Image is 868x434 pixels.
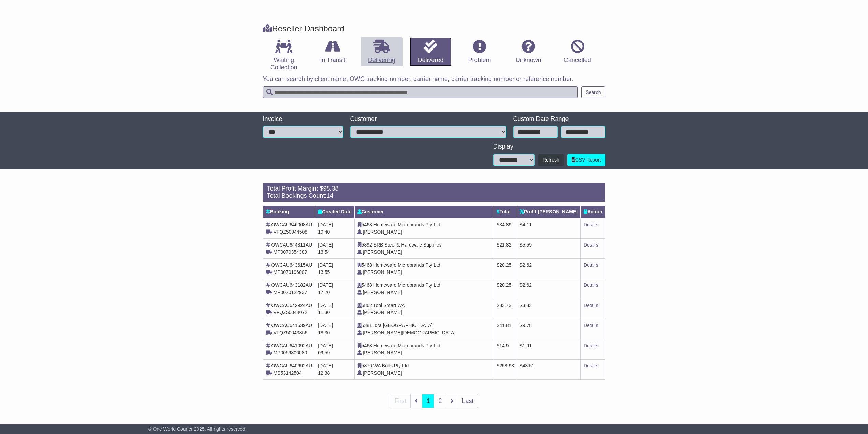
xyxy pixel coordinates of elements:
[523,222,532,227] span: 4.11
[318,229,330,235] span: 19:40
[458,37,500,67] a: Problem
[584,222,598,227] a: Details
[318,343,333,348] span: [DATE]
[273,249,307,255] span: MP0070354389
[523,262,532,268] span: 2.62
[273,229,307,235] span: VFQZ50044508
[523,242,532,248] span: 5.59
[363,269,402,275] span: [PERSON_NAME]
[580,205,605,218] th: Action
[499,323,511,328] span: 41.81
[584,343,598,348] a: Details
[363,370,402,376] span: [PERSON_NAME]
[499,282,511,288] span: 20.25
[373,363,409,368] span: WA Bolts Pty Ltd
[354,205,494,218] th: Customer
[363,330,455,335] span: [PERSON_NAME][DEMOGRAPHIC_DATA]
[318,242,333,248] span: [DATE]
[373,323,433,328] span: Iqra [GEOGRAPHIC_DATA]
[494,319,517,339] td: $
[507,37,549,67] a: Unknown
[494,218,517,238] td: $
[373,222,440,227] span: Homeware Microbrands Pty Ltd
[517,359,581,379] td: $
[499,222,511,227] span: 34.89
[494,258,517,279] td: $
[260,24,609,34] div: Reseller Dashboard
[273,350,307,355] span: MP0069806080
[584,303,598,308] a: Details
[517,299,581,319] td: $
[373,242,442,248] span: SRB Steel & Hardware Supplies
[327,192,334,199] span: 14
[434,394,446,408] a: 2
[271,222,312,227] span: OWCAU646068AU
[458,394,478,408] a: Last
[362,222,372,227] span: 5468
[499,242,511,248] span: 21.82
[362,242,372,248] span: 5892
[556,37,598,67] a: Cancelled
[584,363,598,368] a: Details
[318,363,333,368] span: [DATE]
[517,319,581,339] td: $
[493,143,605,151] div: Display
[318,303,333,308] span: [DATE]
[584,323,598,328] a: Details
[271,323,312,328] span: OWCAU641539AU
[523,323,532,328] span: 9.78
[271,303,312,308] span: OWCAU642924AU
[263,75,605,83] p: You can search by client name, OWC tracking number, carrier name, carrier tracking number or refe...
[350,115,506,123] div: Customer
[318,323,333,328] span: [DATE]
[584,242,598,248] a: Details
[271,262,312,268] span: OWCAU643615AU
[271,363,312,368] span: OWCAU640692AU
[494,205,517,218] th: Total
[273,290,307,295] span: MP0070122937
[494,359,517,379] td: $
[318,290,330,295] span: 17:20
[363,350,402,355] span: [PERSON_NAME]
[362,282,372,288] span: 5468
[584,262,598,268] a: Details
[523,343,532,348] span: 1.91
[523,363,534,368] span: 43.51
[318,370,330,376] span: 12:38
[318,262,333,268] span: [DATE]
[318,249,330,255] span: 13:54
[263,205,315,218] th: Booking
[363,290,402,295] span: [PERSON_NAME]
[499,262,511,268] span: 20.25
[263,115,343,123] div: Invoice
[538,154,564,166] button: Refresh
[373,343,440,348] span: Homeware Microbrands Pty Ltd
[363,229,402,235] span: [PERSON_NAME]
[361,37,402,67] a: Delivering
[271,343,312,348] span: OWCAU641092AU
[499,343,509,348] span: 14.9
[312,37,354,67] a: In Transit
[581,86,605,98] button: Search
[517,205,581,218] th: Profit [PERSON_NAME]
[373,282,440,288] span: Homeware Microbrands Pty Ltd
[499,363,514,368] span: 258.93
[263,37,305,74] a: Waiting Collection
[271,282,312,288] span: OWCAU643182AU
[363,310,402,315] span: [PERSON_NAME]
[517,339,581,359] td: $
[373,303,405,308] span: Tool Smart WA
[271,242,312,248] span: OWCAU644811AU
[318,269,330,275] span: 13:55
[513,115,605,123] div: Custom Date Range
[318,350,330,355] span: 09:59
[267,185,601,193] div: Total Profit Margin: $
[318,330,330,335] span: 18:30
[494,238,517,258] td: $
[273,310,307,315] span: VFQZ50044072
[494,279,517,299] td: $
[363,249,402,255] span: [PERSON_NAME]
[362,323,372,328] span: 5381
[362,363,372,368] span: 5876
[273,269,307,275] span: MP0070196007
